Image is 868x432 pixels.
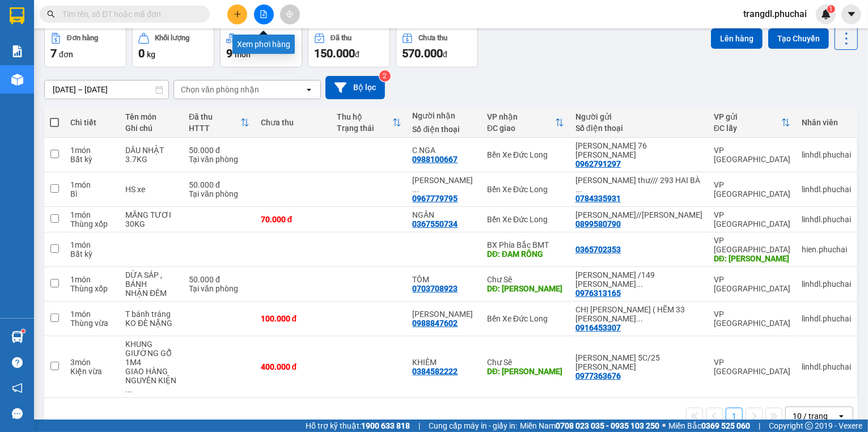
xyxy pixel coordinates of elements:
div: Đơn hàng [67,34,98,42]
div: 0977363676 [575,371,621,380]
div: DĐ: CHU SÊ [487,367,564,376]
div: Khối lượng [155,34,189,42]
th: Toggle SortBy [183,108,255,138]
div: 50.000 đ [189,275,249,284]
div: linhdl.phuchai [802,279,851,289]
div: Đã thu [189,112,240,121]
div: Kiện vừa [70,367,114,376]
div: 1 món [70,310,114,319]
div: linhdl.phuchai [802,185,851,194]
span: đ [443,50,447,59]
div: ĐC lấy [714,124,781,133]
sup: 1 [22,329,25,333]
div: C NGA [413,146,476,155]
span: | [759,420,760,432]
div: Chưa thu [261,118,325,127]
div: Bến Xe Đức Long [487,150,564,159]
strong: 0708 023 035 - 0935 103 250 [556,421,659,430]
img: solution-icon [11,45,23,57]
div: BX Phía Bắc BMT [487,240,564,249]
span: message [12,408,23,419]
button: plus [227,5,247,24]
div: VP [GEOGRAPHIC_DATA] [714,180,790,198]
div: trần hoàng anh thư/// 293 HAI BÀ TRƯNG [575,176,702,194]
button: Chưa thu570.000đ [396,27,478,67]
span: đơn [59,50,73,59]
div: Thu hộ [337,112,392,121]
span: search [47,10,55,18]
div: NHẬN ĐÊM [125,289,177,298]
div: 1 món [70,180,114,189]
div: Thùng xốp [70,284,114,293]
div: 0784335931 [575,194,621,203]
div: Bến Xe Đức Long [487,215,564,224]
span: 150.000 [314,46,355,60]
span: caret-down [846,9,857,19]
span: | [418,420,420,432]
div: Số điện thoại [413,125,476,134]
div: 0962791297 [575,159,621,168]
button: Đơn hàng7đơn [44,27,126,67]
div: HTTT [189,124,240,133]
span: món [235,50,251,59]
div: linhdl.phuchai [802,215,851,224]
div: TÔM [413,275,476,284]
div: VP [GEOGRAPHIC_DATA] [714,236,790,254]
span: 9 [226,46,232,60]
span: ... [413,185,420,194]
div: 10 / trang [793,410,828,422]
div: Thùng vừa [70,319,114,328]
div: 0916453307 [575,323,621,332]
span: plus [234,10,242,18]
div: VP gửi [714,112,781,121]
button: Đã thu150.000đ [308,27,390,67]
div: Thùng xốp [70,219,114,228]
span: kg [147,50,155,59]
th: Toggle SortBy [708,108,796,138]
div: linhdl.phuchai [802,150,851,159]
div: KHIÊM [413,358,476,367]
span: Miền Bắc [668,420,750,432]
div: DỪA SÁP , BÁNH [125,270,177,289]
div: 0967779795 [413,194,458,203]
svg: open [837,412,846,421]
button: caret-down [841,5,861,24]
div: Bì [70,189,114,198]
div: Người nhận [413,111,476,120]
img: warehouse-icon [11,331,23,343]
span: Cung cấp máy in - giấy in: [429,420,517,432]
div: HOÀNG LINH//KIM ĐỒNG [575,210,702,219]
div: 1 món [70,210,114,219]
div: DÂU NHẬT 3.7KG [125,146,177,164]
div: Tại văn phòng [189,155,249,164]
div: 3 món [70,358,114,367]
span: 0 [138,46,145,60]
div: DĐ: DỐC VĨNH TƯỜNG [714,254,790,263]
input: Tìm tên, số ĐT hoặc mã đơn [62,8,196,20]
div: Số điện thoại [575,124,702,133]
div: 0988100667 [413,155,458,164]
span: 570.000 [402,46,443,60]
button: 1 [726,408,743,425]
div: DƯƠNG ĐINH HẬU 5C/25 MÊ LINH [575,353,702,371]
div: KO ĐÈ NẶNG [125,319,177,328]
span: trangdl.phuchai [734,7,816,21]
button: Khối lượng0kg [132,27,214,67]
div: 0365702353 [575,245,621,254]
div: Chư Sê [487,275,564,284]
span: ... [636,314,643,323]
div: DĐ: CHU SÊ [487,284,564,293]
span: aim [286,10,294,18]
th: Toggle SortBy [481,108,570,138]
span: 7 [50,46,57,60]
div: Bến Xe Đức Long [487,185,564,194]
div: 0703708923 [413,284,458,293]
sup: 1 [827,5,835,13]
div: 1 món [70,275,114,284]
div: 0367550734 [413,219,458,228]
div: Tên món [125,112,177,121]
div: Chư Sê [487,358,564,367]
th: Toggle SortBy [331,108,407,138]
div: Đã thu [331,34,352,42]
div: Ghi chú [125,124,177,133]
